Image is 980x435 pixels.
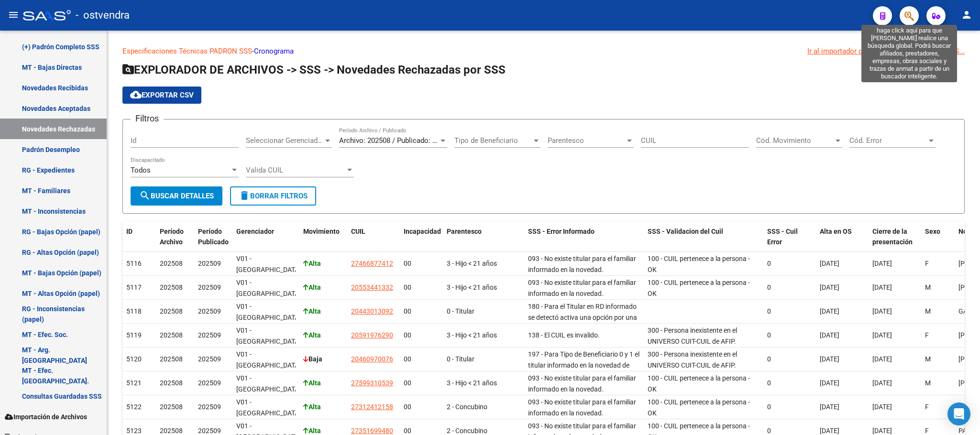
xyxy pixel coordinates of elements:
span: 0 [767,379,771,387]
span: 2 - Concubino [447,427,487,435]
strong: Alta [303,331,321,339]
span: 093 - No existe titular para el familiar informado en la novedad. [528,398,636,417]
span: 202508 [160,427,183,435]
datatable-header-cell: SSS - Validacion del Cuil [644,221,763,253]
strong: Alta [303,427,321,435]
span: 20553441332 [351,283,393,291]
div: 00 [404,282,439,293]
span: 202508 [160,331,183,339]
datatable-header-cell: Incapacidad [400,221,443,253]
datatable-header-cell: Parentesco [443,221,524,253]
span: [DATE] [820,260,839,267]
strong: Baja [303,355,322,363]
datatable-header-cell: Período Archivo [156,221,194,253]
span: 093 - No existe titular para el familiar informado en la novedad. [528,374,636,393]
button: Exportar CSV [122,87,201,104]
span: 202509 [198,403,221,411]
div: 00 [404,330,439,341]
span: Período Publicado [198,228,229,246]
span: [DATE] [872,355,892,363]
span: [DATE] [872,307,892,315]
span: Seleccionar Gerenciador [246,136,323,145]
span: 300 - Persona inexistente en el UNIVERSO CUIT-CUIL de AFIP. [648,326,737,345]
span: Borrar Filtros [239,192,308,200]
mat-icon: menu [8,9,19,21]
span: 27599310539 [351,379,393,387]
mat-icon: delete [239,190,250,201]
span: F [925,260,929,267]
span: 202508 [160,307,183,315]
span: 5117 [126,283,142,291]
span: 300 - Persona inexistente en el UNIVERSO CUIT-CUIL de AFIP. [648,350,737,369]
span: F [925,427,929,435]
strong: Alta [303,379,321,387]
a: Especificaciones Técnicas PADRON SSS [122,47,252,55]
span: 5122 [126,403,142,411]
span: [DATE] [872,403,892,411]
span: 202508 [160,260,183,267]
span: 202508 [160,403,183,411]
span: Archivo: 202508 / Publicado: 202509 [339,136,455,145]
span: 202508 [160,283,183,291]
span: V01 - [GEOGRAPHIC_DATA] [236,255,301,273]
datatable-header-cell: CUIL [347,221,400,253]
mat-icon: search [139,190,151,201]
span: 5119 [126,331,142,339]
span: V01 - [GEOGRAPHIC_DATA] [236,350,301,369]
span: Gerenciador [236,228,274,235]
span: 20460970076 [351,355,393,363]
h3: Filtros [131,112,164,125]
span: Parentesco [447,228,482,235]
span: - ostvendra [76,5,130,26]
span: [DATE] [820,403,839,411]
span: Cierre de la presentación [872,228,913,246]
span: [DATE] [820,331,839,339]
span: 0 [767,307,771,315]
span: M [925,283,931,291]
span: Valida CUIL [246,166,345,174]
mat-icon: person [961,9,972,21]
span: 202509 [198,355,221,363]
span: 3 - Hijo < 21 años [447,331,497,339]
datatable-header-cell: Movimiento [299,221,347,253]
datatable-header-cell: SSS - Error Informado [524,221,644,253]
span: 27466877412 [351,260,393,267]
span: 27351699480 [351,427,393,435]
span: CUIL [351,228,365,235]
p: - [122,46,965,56]
span: 3 - Hijo < 21 años [447,283,497,291]
div: Ir al importador de Novedades Rechazadas SSS... [807,46,965,56]
datatable-header-cell: Período Publicado [194,221,232,253]
span: SSS - Validacion del Cuil [648,228,723,235]
span: 0 - Titular [447,355,474,363]
span: [DATE] [820,307,839,315]
strong: Alta [303,283,321,291]
span: Cód. Movimiento [756,136,834,145]
strong: Alta [303,307,321,315]
span: 100 - CUIL pertenece a la persona - OK [648,279,750,297]
div: 00 [404,258,439,269]
span: 202509 [198,260,221,267]
span: V01 - [GEOGRAPHIC_DATA] [236,326,301,345]
span: Incapacidad [404,228,441,235]
span: [DATE] [820,379,839,387]
span: [DATE] [820,427,839,435]
span: 5118 [126,307,142,315]
span: F [925,331,929,339]
span: M [925,379,931,387]
span: M [925,307,931,315]
span: 20443013092 [351,307,393,315]
span: Todos [131,166,151,174]
span: Parentesco [548,136,625,145]
span: Sexo [925,228,940,235]
span: 5120 [126,355,142,363]
span: Buscar Detalles [139,192,214,200]
span: M [925,355,931,363]
datatable-header-cell: ID [122,221,156,253]
datatable-header-cell: Gerenciador [232,221,299,253]
span: [DATE] [820,283,839,291]
a: Cronograma [254,47,294,55]
datatable-header-cell: Cierre de la presentación [869,221,921,253]
span: Alta en OS [820,228,852,235]
span: Importación de Archivos [5,412,87,422]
